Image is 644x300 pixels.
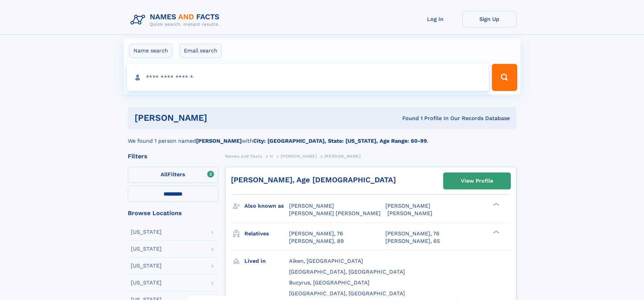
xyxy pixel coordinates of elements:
[244,200,289,212] h3: Also known as
[244,255,289,267] h3: Lived in
[231,176,396,184] a: [PERSON_NAME], Age [DEMOGRAPHIC_DATA]
[408,11,462,27] a: Log In
[129,44,172,58] label: Name search
[128,11,225,29] img: Logo Names and Facts
[462,11,517,27] a: Sign Up
[289,258,363,264] span: Aiken, [GEOGRAPHIC_DATA]
[289,237,344,245] a: [PERSON_NAME], 89
[461,173,493,189] div: View Profile
[385,230,439,237] a: [PERSON_NAME], 76
[161,171,168,178] span: All
[385,237,440,245] a: [PERSON_NAME], 65
[128,167,218,183] label: Filters
[253,138,427,144] b: City: [GEOGRAPHIC_DATA], State: [US_STATE], Age Range: 60-99
[492,202,500,207] div: ❯
[289,210,381,216] span: [PERSON_NAME] [PERSON_NAME]
[128,129,517,145] div: We found 1 person named with .
[492,64,517,91] button: Search Button
[180,44,222,58] label: Email search
[305,115,510,122] div: Found 1 Profile In Our Records Database
[281,154,317,159] span: [PERSON_NAME]
[196,138,242,144] b: [PERSON_NAME]
[270,154,273,159] span: H
[289,290,405,297] span: [GEOGRAPHIC_DATA], [GEOGRAPHIC_DATA]
[289,203,334,209] span: [PERSON_NAME]
[135,114,305,122] h1: [PERSON_NAME]
[131,229,162,235] div: [US_STATE]
[128,153,218,159] div: Filters
[131,246,162,252] div: [US_STATE]
[385,203,430,209] span: [PERSON_NAME]
[281,152,317,160] a: [PERSON_NAME]
[289,230,343,237] a: [PERSON_NAME], 76
[325,154,361,159] span: [PERSON_NAME]
[244,228,289,239] h3: Relatives
[128,210,218,216] div: Browse Locations
[131,280,162,285] div: [US_STATE]
[127,64,489,91] input: search input
[289,269,405,275] span: [GEOGRAPHIC_DATA], [GEOGRAPHIC_DATA]
[444,173,510,189] a: View Profile
[289,279,369,286] span: Bucyrus, [GEOGRAPHIC_DATA]
[492,230,500,234] div: ❯
[225,152,262,160] a: Names and Facts
[387,210,432,216] span: [PERSON_NAME]
[270,152,273,160] a: H
[131,263,162,269] div: [US_STATE]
